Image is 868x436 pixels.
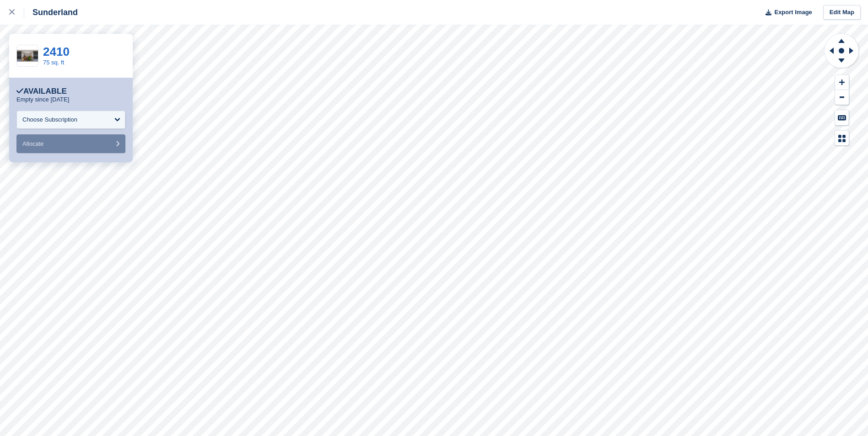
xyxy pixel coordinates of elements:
button: Map Legend [835,131,849,146]
a: 75 sq. ft [43,59,64,66]
button: Zoom Out [835,90,849,105]
span: Allocate [22,140,43,147]
a: Edit Map [823,5,861,20]
button: Zoom In [835,75,849,90]
div: Available [16,87,67,96]
div: Choose Subscription [22,115,77,124]
span: Export Image [774,8,812,17]
div: Sunderland [24,7,78,18]
a: 2410 [43,45,70,58]
button: Export Image [760,5,812,20]
p: Empty since [DATE] [16,96,69,103]
button: Keyboard Shortcuts [835,110,849,125]
button: Allocate [16,134,125,153]
img: 75%20SQ.FT.jpg [17,50,38,62]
